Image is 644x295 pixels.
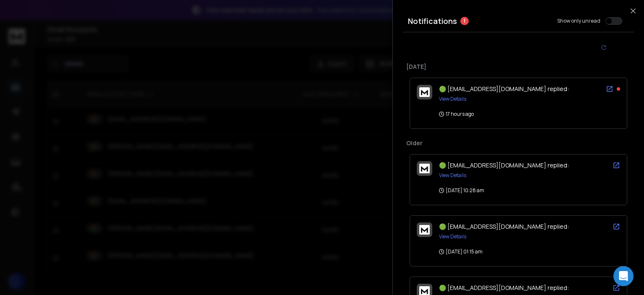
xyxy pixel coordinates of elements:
[408,15,457,27] h3: Notifications
[439,172,466,179] button: View Details
[439,222,569,230] span: 🟢 [EMAIL_ADDRESS][DOMAIN_NAME] replied:
[439,111,474,117] p: 17 hours ago
[419,164,430,173] img: logo
[439,85,569,93] span: 🟢 [EMAIL_ADDRESS][DOMAIN_NAME] replied:
[419,225,430,235] img: logo
[406,63,631,71] p: [DATE]
[613,266,634,286] div: Open Intercom Messenger
[439,248,483,255] p: [DATE] 01:15 am
[439,284,569,292] span: 🟢 [EMAIL_ADDRESS][DOMAIN_NAME] replied:
[439,187,484,194] p: [DATE] 10:28 am
[460,17,469,25] span: 1
[406,139,631,147] p: Older
[419,87,430,97] img: logo
[439,233,466,240] button: View Details
[439,96,466,102] button: View Details
[557,18,600,24] label: Show only unread
[439,161,569,169] span: 🟢 [EMAIL_ADDRESS][DOMAIN_NAME] replied:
